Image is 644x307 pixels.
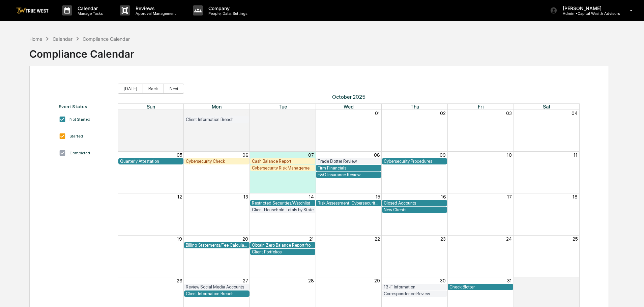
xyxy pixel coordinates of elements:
div: Home [29,36,42,42]
button: 04 [572,111,578,116]
button: 19 [177,236,182,242]
button: 15 [376,194,380,199]
button: 27 [243,278,248,283]
button: 01 [375,111,380,116]
div: Firm Financials [318,165,380,171]
div: Quarterly Attestation [120,159,182,164]
div: Cybersecurity Check [186,159,248,164]
p: Reviews [130,5,179,11]
div: Compliance Calendar [83,36,130,42]
button: [DATE] [118,84,143,94]
div: Correspondence Review [384,291,446,296]
span: Thu [410,104,419,110]
div: Client Household Totals by State [252,207,314,212]
p: [PERSON_NAME] [557,5,620,11]
div: Client Information Breach [186,117,248,122]
p: Calendar [72,5,106,11]
div: Trade Blotter Review [318,159,380,164]
div: Closed Accounts [384,201,446,206]
span: October 2025 [118,94,580,100]
button: 07 [308,152,314,158]
div: Risk Assessment: Cybersecurity and Technology Vendor Review [318,201,380,206]
div: Client Portfolios [252,249,314,254]
button: 18 [573,194,578,199]
button: 10 [507,152,512,158]
button: 08 [374,152,380,158]
button: 03 [506,111,512,116]
span: Mon [212,104,222,110]
button: 22 [375,236,380,242]
button: 12 [177,194,182,199]
p: Approval Management [130,11,179,16]
div: Client Information Breach [186,291,248,296]
button: Next [164,84,184,94]
button: 28 [176,111,182,116]
span: Fri [478,104,484,110]
button: 21 [309,236,314,242]
div: Billing Statements/Fee Calculations Report [186,243,248,248]
button: 17 [507,194,512,199]
div: E&O Insurance Review [318,172,380,177]
div: 13-F Information [384,284,446,289]
button: 24 [506,236,512,242]
div: Cybersecurity Risk Management and Strategy [252,165,314,171]
button: 11 [574,152,578,158]
button: 26 [177,278,182,283]
button: Back [143,84,164,94]
button: 29 [242,111,248,116]
button: 02 [440,111,446,116]
button: 30 [440,278,446,283]
button: 05 [177,152,182,158]
button: 14 [309,194,314,199]
div: Review Social Media Accounts [186,284,248,289]
div: Cash Balance Report [252,159,314,164]
button: 09 [440,152,446,158]
div: Restricted Securities/Watchlist [252,201,314,206]
button: 06 [242,152,248,158]
span: Wed [344,104,354,110]
button: 23 [440,236,446,242]
span: Sat [543,104,551,110]
img: logo [16,7,49,14]
button: 28 [308,278,314,283]
button: 25 [573,236,578,242]
p: Company [203,5,251,11]
div: Check Blotter [449,284,511,289]
button: 20 [242,236,248,242]
button: 16 [441,194,446,199]
div: Calendar [53,36,72,42]
button: 01 [573,278,578,283]
div: Not Started [69,117,90,122]
span: Tue [279,104,287,110]
p: People, Data, Settings [203,11,251,16]
span: Sun [147,104,155,110]
div: Event Status [59,104,111,109]
div: Cybersecurity Procedures [384,159,446,164]
p: Manage Tasks [72,11,106,16]
p: Admin • Capital Wealth Advisors [557,11,620,16]
button: 29 [374,278,380,283]
button: 31 [507,278,512,283]
button: 13 [243,194,248,199]
button: 30 [308,111,314,116]
div: Completed [69,151,90,155]
div: New Clients [384,207,446,212]
div: Started [69,134,83,139]
div: Obtain Zero Balance Report from Custodian [252,243,314,248]
div: Compliance Calendar [29,42,134,60]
